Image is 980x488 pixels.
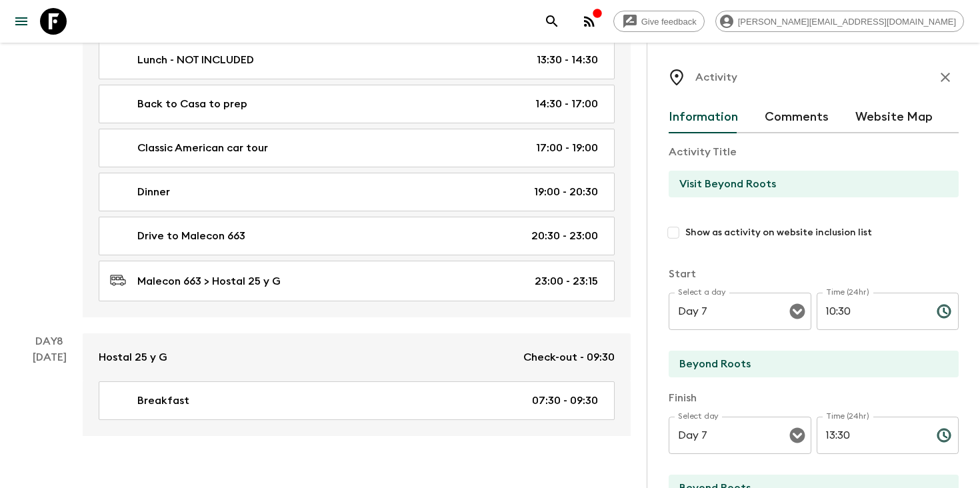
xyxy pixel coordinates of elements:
[731,17,963,27] span: [PERSON_NAME][EMAIL_ADDRESS][DOMAIN_NAME]
[137,228,245,244] p: Drive to Malecon 663
[137,140,268,156] p: Classic American car tour
[669,266,959,282] p: Start
[817,293,926,330] input: hh:mm
[99,217,615,255] a: Drive to Malecon 66320:30 - 23:00
[532,393,598,409] p: 07:30 - 09:30
[534,184,598,200] p: 19:00 - 20:30
[678,287,725,298] label: Select a day
[137,393,189,409] p: Breakfast
[669,144,959,160] p: Activity Title
[669,101,738,133] button: Information
[83,333,631,381] a: Hostal 25 y GCheck-out - 09:30
[99,41,615,79] a: Lunch - NOT INCLUDED13:30 - 14:30
[537,52,598,68] p: 13:30 - 14:30
[99,129,615,167] a: Classic American car tour17:00 - 19:00
[669,351,948,377] input: Start Location
[137,96,247,112] p: Back to Casa to prep
[826,411,869,422] label: Time (24hr)
[523,349,615,365] p: Check-out - 09:30
[685,226,872,239] span: Show as activity on website inclusion list
[8,8,35,35] button: menu
[137,184,170,200] p: Dinner
[678,411,719,422] label: Select day
[788,302,807,321] button: Open
[99,381,615,420] a: Breakfast07:30 - 09:30
[33,349,67,436] div: [DATE]
[535,96,598,112] p: 14:30 - 17:00
[536,140,598,156] p: 17:00 - 19:00
[855,101,933,133] button: Website Map
[634,17,704,27] span: Give feedback
[137,52,254,68] p: Lunch - NOT INCLUDED
[99,173,615,211] a: Dinner19:00 - 20:30
[817,417,926,454] input: hh:mm
[16,333,83,349] p: Day 8
[535,273,598,289] p: 23:00 - 23:15
[99,85,615,123] a: Back to Casa to prep14:30 - 17:00
[669,171,948,197] input: E.g Hozuagawa boat tour
[99,349,167,365] p: Hostal 25 y G
[765,101,829,133] button: Comments
[531,228,598,244] p: 20:30 - 23:00
[539,8,565,35] button: search adventures
[99,261,615,301] a: Malecon 663 > Hostal 25 y G23:00 - 23:15
[613,11,705,32] a: Give feedback
[788,426,807,445] button: Open
[826,287,869,298] label: Time (24hr)
[715,11,964,32] div: [PERSON_NAME][EMAIL_ADDRESS][DOMAIN_NAME]
[695,69,737,85] p: Activity
[931,422,957,449] button: Choose time, selected time is 1:30 PM
[137,273,281,289] p: Malecon 663 > Hostal 25 y G
[931,298,957,325] button: Choose time, selected time is 10:30 AM
[669,390,959,406] p: Finish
